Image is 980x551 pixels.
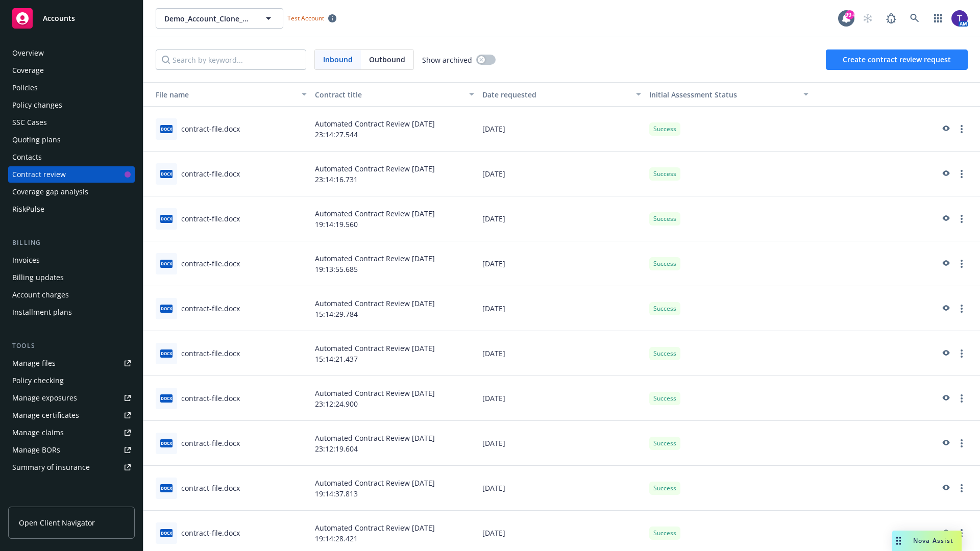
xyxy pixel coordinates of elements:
span: Success [653,439,676,448]
div: Automated Contract Review [DATE] 23:12:19.604 [311,421,478,466]
span: Nova Assist [913,536,953,545]
div: Automated Contract Review [DATE] 23:12:24.900 [311,376,478,421]
div: Toggle SortBy [649,89,797,100]
a: Account charges [8,287,135,303]
button: Contract title [311,82,478,107]
span: Success [653,214,676,223]
a: preview [939,258,951,270]
a: more [955,123,968,135]
a: Report a Bug [881,8,901,29]
a: Invoices [8,252,135,268]
span: Outbound [369,54,405,65]
div: Account charges [12,287,69,303]
a: Search [904,8,925,29]
div: Drag to move [892,531,905,551]
div: contract-file.docx [181,438,240,448]
div: [DATE] [478,107,646,152]
span: Outbound [361,50,413,69]
a: more [955,392,968,405]
a: more [955,303,968,315]
div: Manage files [12,355,56,371]
div: contract-file.docx [181,168,240,179]
a: preview [939,527,951,539]
a: more [955,168,968,180]
span: Open Client Navigator [19,517,95,528]
button: Nova Assist [892,531,962,551]
a: Summary of insurance [8,459,135,475]
span: Inbound [315,50,361,69]
div: Analytics hub [8,496,135,506]
div: Overview [12,45,44,61]
a: Contacts [8,149,135,165]
span: docx [160,170,173,178]
div: [DATE] [478,196,646,241]
div: Contract review [12,166,66,183]
a: Manage certificates [8,407,135,423]
div: SSC Cases [12,114,47,131]
div: File name [148,89,296,100]
span: docx [160,394,173,402]
span: docx [160,305,173,312]
div: Contract title [315,89,463,100]
div: Automated Contract Review [DATE] 19:14:19.560 [311,196,478,241]
span: docx [160,125,173,133]
a: RiskPulse [8,201,135,217]
a: Installment plans [8,304,135,320]
div: [DATE] [478,376,646,421]
span: docx [160,260,173,267]
div: Quoting plans [12,132,61,148]
a: more [955,482,968,494]
span: docx [160,529,173,537]
a: SSC Cases [8,114,135,131]
div: Date requested [482,89,630,100]
div: Billing [8,238,135,248]
div: Automated Contract Review [DATE] 23:14:27.544 [311,107,478,152]
a: more [955,437,968,449]
a: Switch app [928,8,948,29]
span: docx [160,484,173,492]
div: Policy changes [12,97,62,113]
div: Manage exposures [12,390,77,406]
a: Manage claims [8,424,135,441]
div: [DATE] [478,241,646,286]
div: [DATE] [478,331,646,376]
span: docx [160,349,173,357]
div: Automated Contract Review [DATE] 19:13:55.685 [311,241,478,286]
span: Initial Assessment Status [649,90,737,99]
a: more [955,258,968,270]
a: Coverage gap analysis [8,184,135,200]
div: contract-file.docx [181,483,240,493]
a: preview [939,303,951,315]
span: Create contract review request [843,55,951,64]
button: Create contract review request [826,49,968,70]
div: Automated Contract Review [DATE] 23:14:16.731 [311,152,478,196]
div: [DATE] [478,286,646,331]
span: Success [653,304,676,313]
span: Accounts [43,14,75,22]
img: photo [951,10,968,27]
div: Coverage gap analysis [12,184,88,200]
a: Overview [8,45,135,61]
span: docx [160,215,173,222]
div: Toggle SortBy [148,89,296,100]
div: [DATE] [478,466,646,511]
div: Coverage [12,62,44,79]
div: Manage certificates [12,407,79,423]
div: contract-file.docx [181,123,240,134]
span: docx [160,439,173,447]
span: Success [653,349,676,358]
button: Date requested [478,82,646,107]
span: Test Account [287,14,324,22]
a: Billing updates [8,269,135,286]
div: contract-file.docx [181,258,240,269]
span: Demo_Account_Clone_QA_CR_Tests_Prospect [164,13,253,24]
div: contract-file.docx [181,528,240,538]
a: preview [939,437,951,449]
div: contract-file.docx [181,393,240,404]
a: Quoting plans [8,132,135,148]
a: preview [939,213,951,225]
a: Start snowing [857,8,878,29]
a: Manage exposures [8,390,135,406]
div: contract-file.docx [181,348,240,359]
div: Installment plans [12,304,72,320]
